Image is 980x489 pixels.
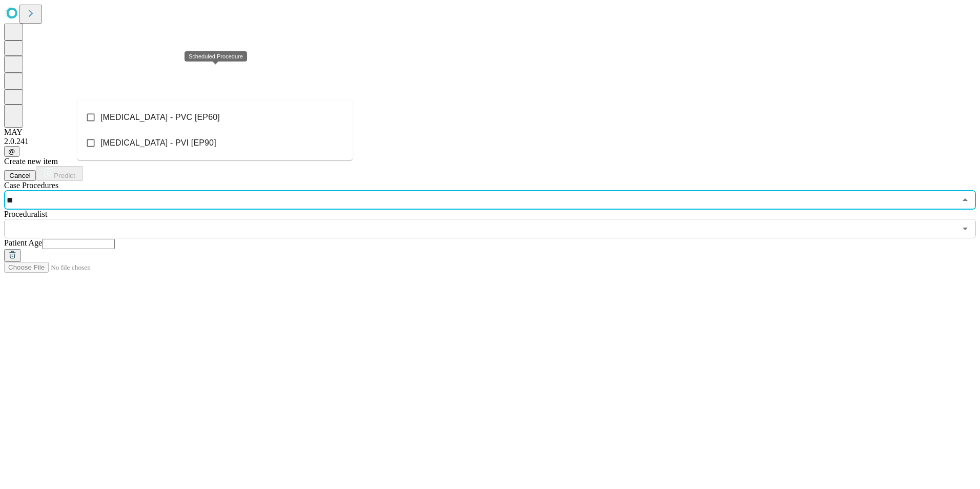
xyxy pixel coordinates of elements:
span: Cancel [9,172,31,179]
div: 2.0.241 [4,137,976,146]
span: Patient Age [4,238,42,247]
span: @ [8,148,15,155]
button: @ [4,146,19,157]
span: Predict [54,172,75,179]
span: [MEDICAL_DATA] - PVI [EP90] [100,137,216,149]
button: Open [958,221,972,236]
button: Cancel [4,170,36,181]
span: Scheduled Procedure [4,181,58,190]
div: MAY [4,128,976,137]
div: Scheduled Procedure [185,51,247,62]
span: [MEDICAL_DATA] - PVC [EP60] [100,111,220,124]
button: Predict [36,166,83,181]
span: Create new item [4,157,58,166]
span: Proceduralist [4,210,47,218]
button: Close [958,193,972,207]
